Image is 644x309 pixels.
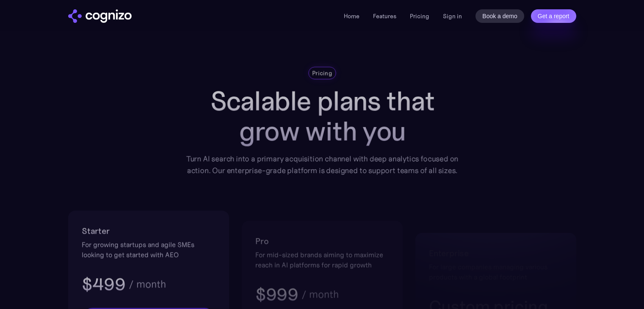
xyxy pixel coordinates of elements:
h2: Starter [82,224,216,238]
a: home [68,9,132,23]
a: Book a demo [475,9,524,23]
a: Features [373,12,396,20]
div: Pricing [312,69,332,77]
div: / month [301,290,338,300]
h2: Pro [255,235,389,248]
h1: Scalable plans that grow with you [180,86,464,146]
a: Pricing [410,12,429,20]
div: For mid-sized brands aiming to maximize reach in AI platforms for rapid growth [255,250,389,270]
a: Get a report [531,9,576,23]
div: Turn AI search into a primary acquisition channel with deep analytics focused on action. Our ente... [180,153,464,176]
h2: Enterprise [429,246,563,260]
h3: $999 [255,284,298,306]
img: cognizo logo [68,9,132,23]
div: / month [128,279,166,290]
div: For growing startups and agile SMEs looking to get started with AEO [82,240,216,260]
a: Home [344,12,359,20]
h3: $499 [82,273,125,295]
div: For large companies managing various products with a global footprint [429,262,563,282]
a: Sign in [443,11,462,21]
